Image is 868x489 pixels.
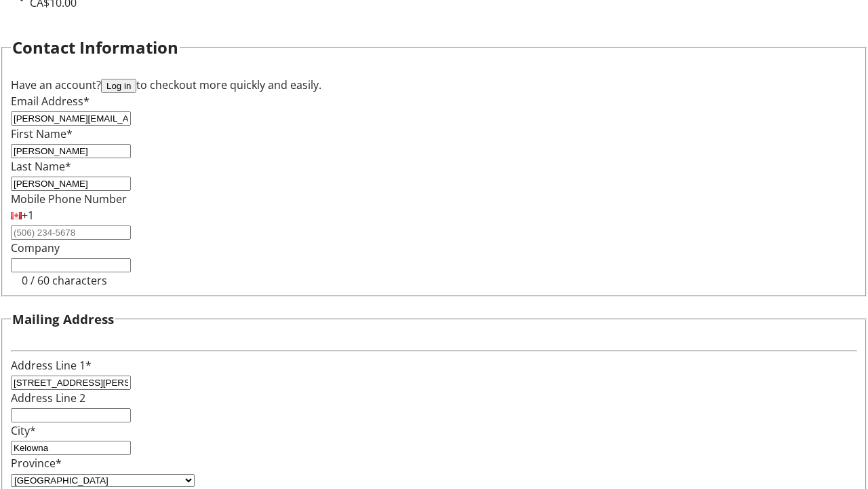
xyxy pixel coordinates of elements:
[11,192,127,206] label: Mobile Phone Number
[11,423,36,438] label: City*
[11,126,73,141] label: First Name*
[12,35,178,60] h2: Contact Information
[11,159,71,174] label: Last Name*
[11,94,90,109] label: Email Address*
[11,456,62,471] label: Province*
[22,273,107,288] tr-character-limit: 0 / 60 characters
[12,310,114,329] h3: Mailing Address
[11,240,60,255] label: Company
[11,225,131,240] input: (506) 234-5678
[101,79,136,93] button: Log in
[11,441,131,455] input: City
[11,391,85,405] label: Address Line 2
[11,77,857,93] div: Have an account? to checkout more quickly and easily.
[11,358,92,373] label: Address Line 1*
[11,376,131,390] input: Address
